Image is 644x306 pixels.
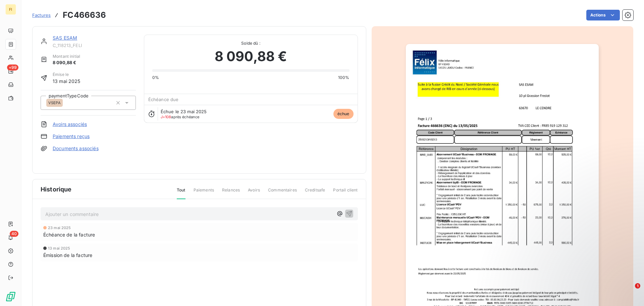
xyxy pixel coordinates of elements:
[194,187,214,199] span: Paiements
[53,145,99,152] a: Documents associés
[152,75,159,81] span: 0%
[53,53,80,59] span: Montant initial
[177,187,185,199] span: Tout
[222,187,240,199] span: Relances
[621,283,637,299] iframe: Intercom live chat
[215,46,287,67] span: 8 090,88 €
[32,12,51,18] span: Factures
[333,187,358,199] span: Portail client
[148,97,179,102] span: Échéance due
[338,75,350,81] span: 100%
[53,78,80,85] span: 13 mai 2025
[53,133,90,140] a: Paiements reçus
[152,40,350,46] span: Solde dû :
[5,4,16,15] div: FI
[5,291,16,302] img: Logo LeanPay
[63,9,106,21] h3: FC466636
[48,246,70,250] span: 13 mai 2025
[510,241,644,288] iframe: Intercom notifications message
[7,64,18,71] span: +99
[248,187,260,199] span: Avoirs
[635,283,640,289] span: 1
[53,59,80,66] span: 8 090,88 €
[41,185,72,194] span: Historique
[53,35,77,41] a: SAS ESAM
[43,231,95,238] span: Échéance de la facture
[305,187,325,199] span: Creditsafe
[43,252,92,259] span: Émission de la facture
[53,43,136,48] span: C_118213_FELI
[161,109,207,114] span: Échue le 23 mai 2025
[48,101,61,105] span: VSEPA
[333,109,354,119] span: échue
[53,121,87,128] a: Avoirs associés
[586,10,620,20] button: Actions
[53,72,80,78] span: Émise le
[32,12,51,18] a: Factures
[10,231,18,237] span: 40
[48,226,71,230] span: 23 mai 2025
[161,115,171,119] span: J+108
[161,115,200,119] span: après échéance
[268,187,297,199] span: Commentaires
